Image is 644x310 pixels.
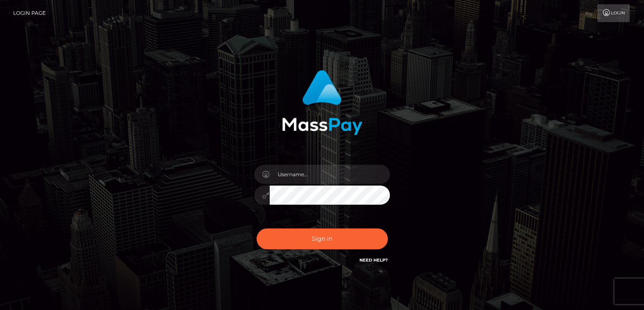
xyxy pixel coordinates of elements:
a: Login Page [13,4,46,22]
a: Login [597,4,630,22]
input: Username... [270,165,390,184]
button: Sign in [257,228,388,249]
img: MassPay Login [282,70,362,135]
a: Need Help? [359,257,388,263]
